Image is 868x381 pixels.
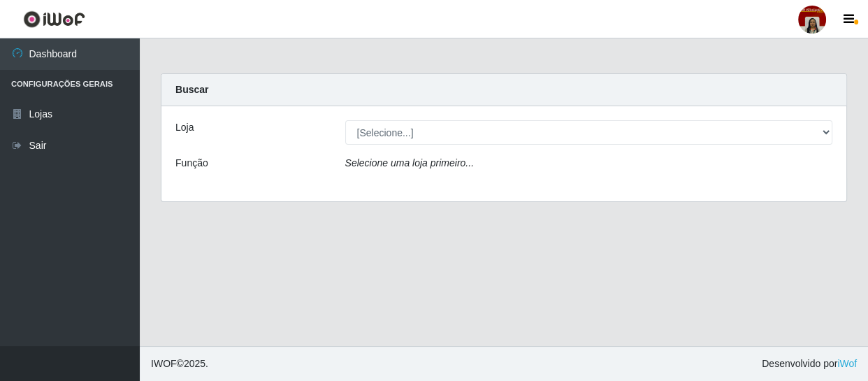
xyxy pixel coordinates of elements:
[762,357,857,371] span: Desenvolvido por
[175,84,208,95] strong: Buscar
[345,157,474,168] i: Selecione uma loja primeiro...
[23,10,85,28] img: CoreUI Logo
[837,358,857,369] a: iWof
[175,120,194,135] label: Loja
[151,358,177,369] span: IWOF
[151,357,208,371] span: © 2025 .
[175,156,208,171] label: Função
